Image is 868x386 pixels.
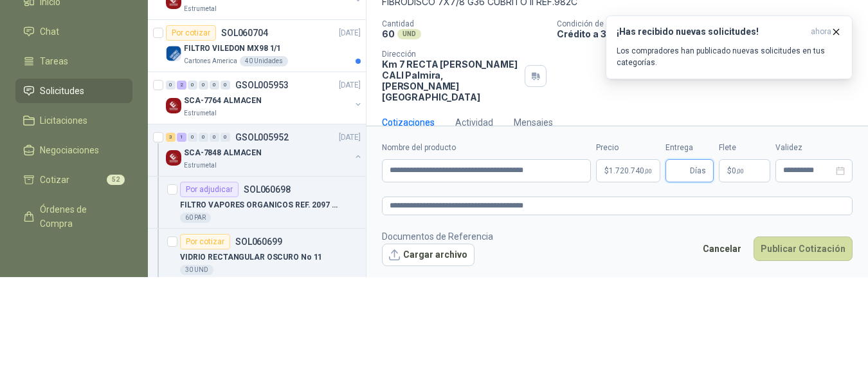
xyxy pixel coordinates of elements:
div: Mensajes [514,115,553,130]
div: UND [397,29,421,39]
label: Entrega [665,142,714,154]
a: Por cotizarSOL060704[DATE] Company LogoFILTRO VILEDON MX98 1/1Cartones America40 Unidades [148,20,366,72]
a: Licitaciones [15,108,132,133]
div: 1 [177,133,186,142]
div: Por adjudicar [180,182,239,197]
button: Cancelar [696,236,748,261]
p: Km 7 RECTA [PERSON_NAME] CALI Palmira , [PERSON_NAME][GEOGRAPHIC_DATA] [382,59,520,102]
span: 52 [107,175,125,185]
span: $ [727,167,732,175]
span: Solicitudes [40,84,84,98]
span: ,00 [644,168,652,175]
img: Company Logo [166,150,181,166]
p: SCA-7764 ALMACEN [184,95,262,107]
p: Los compradores han publicado nuevas solicitudes en tus categorías. [617,45,842,68]
span: Chat [40,24,59,39]
p: Estrumetal [184,108,217,119]
span: Licitaciones [40,113,87,128]
p: GSOL005953 [235,81,289,90]
p: [DATE] [339,27,361,39]
label: Nombre del producto [382,142,591,154]
p: FILTRO VILEDON MX98 1/1 [184,43,281,55]
div: 60 PAR [180,213,211,223]
div: 0 [188,133,197,142]
div: Por cotizar [180,234,230,249]
div: 0 [199,81,208,90]
a: Por adjudicarSOL060698FILTRO VAPORES ORGANICOS REF. 2097 3M60 PAR [148,177,366,229]
button: Cargar archivo [382,244,475,267]
a: 0 2 0 0 0 0 GSOL005953[DATE] Company LogoSCA-7764 ALMACENEstrumetal [166,77,363,119]
div: 0 [210,133,219,142]
p: Cantidad [382,19,547,28]
div: Cotizaciones [382,115,435,130]
div: 2 [177,81,186,90]
button: Publicar Cotización [754,236,853,261]
p: Dirección [382,50,520,59]
span: 0 [732,167,744,175]
h3: ¡Has recibido nuevas solicitudes! [617,26,806,37]
a: Órdenes de Compra [15,197,132,236]
a: Remisiones [15,241,132,265]
p: SOL060699 [235,237,282,246]
span: 1.720.740 [609,167,652,175]
img: Company Logo [166,98,181,113]
div: 3 [166,133,176,142]
p: GSOL005952 [235,133,289,142]
div: Por cotizar [166,25,216,41]
span: ,00 [736,168,744,175]
span: Órdenes de Compra [40,202,120,231]
span: Días [690,160,706,182]
p: Condición de pago [557,19,863,28]
p: Crédito a 30 días [557,28,863,39]
div: 0 [199,133,208,142]
a: Solicitudes [15,79,132,103]
p: Documentos de Referencia [382,229,493,244]
div: 0 [210,81,219,90]
p: SOL060698 [244,185,291,194]
p: $1.720.740,00 [596,159,660,182]
p: Estrumetal [184,160,217,171]
p: SOL060704 [221,28,268,37]
span: Tareas [40,54,68,68]
p: FILTRO VAPORES ORGANICOS REF. 2097 3M [180,199,340,211]
a: 3 1 0 0 0 0 GSOL005952[DATE] Company LogoSCA-7848 ALMACENEstrumetal [166,130,363,171]
div: 0 [188,81,197,90]
div: 0 [166,81,176,90]
a: Negociaciones [15,138,132,162]
button: ¡Has recibido nuevas solicitudes!ahora Los compradores han publicado nuevas solicitudes en tus ca... [606,15,853,79]
p: SCA-7848 ALMACEN [184,147,262,159]
p: Estrumetal [184,4,217,14]
a: Cotizar52 [15,168,132,192]
p: VIDRIO RECTANGULAR OSCURO No 11 [180,251,322,264]
img: Company Logo [166,46,181,61]
label: Validez [775,142,853,154]
p: [DATE] [339,131,361,144]
span: Cotizar [40,173,69,187]
div: Actividad [455,115,493,130]
label: Flete [719,142,770,154]
a: Tareas [15,49,132,73]
div: 40 Unidades [240,56,288,66]
div: 30 UND [180,265,213,275]
p: Cartones America [184,56,237,66]
span: Negociaciones [40,143,99,157]
p: $ 0,00 [719,159,770,182]
p: [DATE] [339,79,361,92]
span: ahora [811,26,831,37]
div: 0 [221,133,230,142]
label: Precio [596,142,660,154]
a: Chat [15,19,132,44]
p: 60 [382,28,395,39]
a: Por cotizarSOL060699VIDRIO RECTANGULAR OSCURO No 1130 UND [148,229,366,281]
div: 0 [221,81,230,90]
